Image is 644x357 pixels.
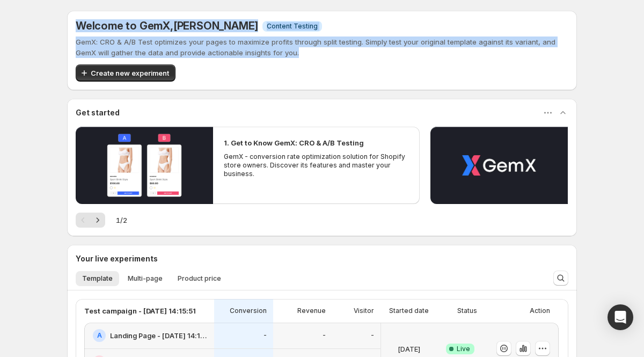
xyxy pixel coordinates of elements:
span: Content Testing [267,22,318,31]
p: - [371,331,374,340]
span: Create new experiment [91,68,169,78]
button: Play video [430,127,568,204]
button: Play video [76,127,213,204]
span: Product price [178,274,221,283]
p: GemX - conversion rate optimization solution for Shopify store owners. Discover its features and ... [224,152,408,178]
span: , [PERSON_NAME] [170,19,258,32]
p: GemX: CRO & A/B Test optimizes your pages to maximize profits through split testing. Simply test ... [76,37,568,58]
button: Create new experiment [76,64,175,82]
p: Visitor [354,307,374,315]
button: Search and filter results [553,271,568,286]
nav: Pagination [76,213,105,228]
p: - [264,331,267,340]
h2: A [97,331,102,340]
h3: Your live experiments [76,253,158,264]
p: Action [530,307,550,315]
h2: 1. Get to Know GemX: CRO & A/B Testing [224,137,364,148]
p: Started date [389,307,429,315]
p: - [323,331,326,340]
span: Live [457,345,470,353]
p: Revenue [297,307,326,315]
span: Template [82,274,113,283]
span: Multi-page [128,274,163,283]
button: Next [90,213,105,228]
h2: Landing Page - [DATE] 14:15:41 [110,330,208,341]
h5: Welcome to GemX [76,19,258,32]
h3: Get started [76,107,120,118]
div: Open Intercom Messenger [608,304,633,330]
span: 1 / 2 [116,215,127,225]
p: Status [457,307,477,315]
p: Test campaign - [DATE] 14:15:51 [84,305,196,316]
p: [DATE] [398,344,420,354]
p: Conversion [230,307,267,315]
